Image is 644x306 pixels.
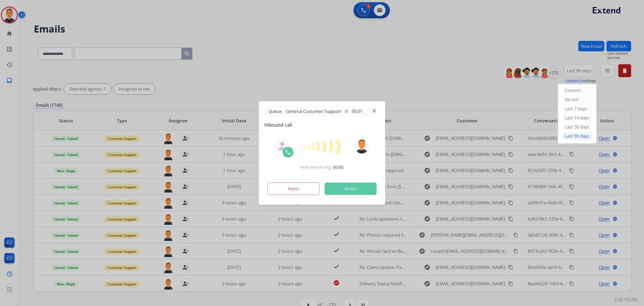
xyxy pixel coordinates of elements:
img: call-icon [285,149,291,155]
img: avatar [354,138,369,154]
button: Reject [268,183,320,195]
div: Last 7 days [562,105,592,113]
span: General Customer Support [284,108,343,115]
img: close-button [372,109,376,113]
img: agent-avatar [278,142,287,151]
mat-icon: timer [344,109,349,113]
div: Last 14 days [562,114,592,122]
span: Inbound call [264,121,380,129]
p: Queue [266,108,284,115]
span: Wait time at ring: [301,165,332,170]
div: Last 30 days [562,123,592,131]
div: Custom [562,86,592,94]
span: 00:00 [333,164,343,170]
button: Accept [325,183,377,195]
div: Last 90 days [562,132,592,140]
div: Recent [562,95,592,104]
p: 0.20.1027RC [614,296,639,303]
span: 00:01 [352,108,363,115]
